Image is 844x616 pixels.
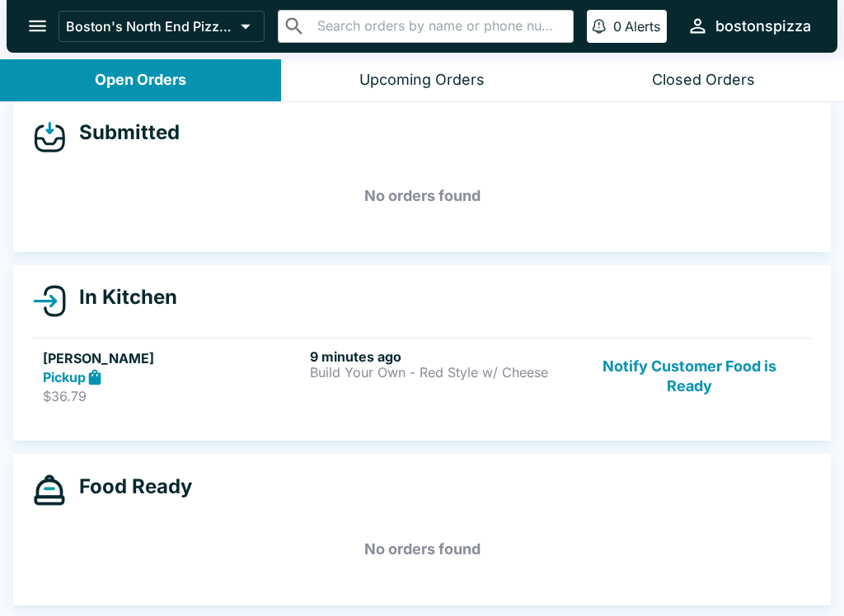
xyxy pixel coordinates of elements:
h5: [PERSON_NAME] [43,348,303,368]
p: 0 [613,18,621,35]
h4: Submitted [66,120,180,145]
button: bostonspizza [680,8,818,44]
div: Open Orders [95,71,186,90]
p: Build Your Own - Red Style w/ Cheese [310,365,570,380]
strong: Pickup [43,369,86,385]
p: Boston's North End Pizza Bakery [66,18,234,35]
input: Search orders by name or phone number [312,15,566,38]
button: open drawer [16,5,59,47]
h4: In Kitchen [66,285,177,310]
div: bostonspizza [715,16,811,36]
button: Boston's North End Pizza Bakery [59,11,265,42]
h5: No orders found [33,520,811,579]
button: Notify Customer Food is Ready [578,348,801,405]
h5: No orders found [33,166,811,226]
div: Upcoming Orders [359,71,485,90]
div: Closed Orders [652,71,755,90]
p: Alerts [625,18,660,35]
h4: Food Ready [66,474,192,499]
h6: 9 minutes ago [310,348,570,365]
a: [PERSON_NAME]Pickup$36.799 minutes agoBuild Your Own - Red Style w/ CheeseNotify Customer Food is... [33,338,811,415]
p: $36.79 [43,388,303,404]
